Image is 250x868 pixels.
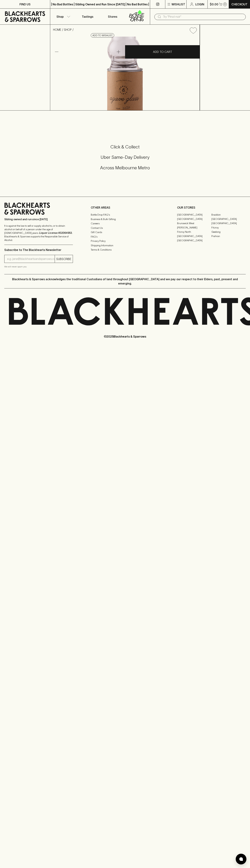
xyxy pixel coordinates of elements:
button: SUBSCRIBE [55,255,73,263]
a: Privacy Policy [91,239,159,243]
a: Braddon [211,213,246,217]
h5: Uber Same-Day Delivery [4,154,246,160]
p: $0.00 [210,2,218,6]
input: Try "Pinot noir" [163,14,243,20]
a: [GEOGRAPHIC_DATA] [177,217,211,221]
a: Brunswick West [177,221,211,225]
a: Tastings [75,9,100,24]
a: Fitzroy North [177,230,211,234]
a: Shipping Information [91,243,159,248]
input: e.g. jane@blackheartsandsparrows.com.au [7,256,55,262]
p: Checkout [231,2,247,6]
a: SHOP [64,28,72,31]
h5: Across Melbourne Metro [4,165,246,171]
p: Shop [56,14,64,19]
a: Geelong [211,230,246,234]
div: Call to action block [4,130,246,189]
p: OTHER AREAS [91,205,159,210]
a: [GEOGRAPHIC_DATA] [177,238,211,243]
strong: Liquor License #32064953 [39,231,72,234]
p: Blackhearts & Sparrows acknowledges the traditional Custodians of land throughout [GEOGRAPHIC_DAT... [7,277,243,286]
p: Stores [108,14,117,19]
a: Gift Cards [91,230,159,235]
a: HOME [53,28,61,31]
p: 0 [224,3,226,5]
a: Contact Us [91,226,159,230]
button: ADD TO CART [125,45,200,59]
p: Login [195,2,204,6]
a: [GEOGRAPHIC_DATA] [211,217,246,221]
a: Careers [91,221,159,226]
a: Prahran [211,234,246,238]
p: OUR STORES [177,205,246,210]
a: FAQ's [91,235,159,239]
p: ADD TO CART [153,50,172,54]
h5: Click & Collect [4,144,246,150]
p: We will never spam you [4,265,73,268]
a: Business & Bulk Gifting [91,217,159,221]
a: Bottle Drop FAQ's [91,213,159,217]
img: bubble-icon [239,857,243,861]
a: [PERSON_NAME] [177,225,211,230]
p: Tastings [82,14,93,19]
p: Sibling owned and run since [DATE] [4,218,73,221]
button: Add to wishlist [188,26,198,35]
a: [GEOGRAPHIC_DATA] [177,213,211,217]
a: Terms & Conditions [91,248,159,252]
p: SUBSCRIBE [56,257,71,261]
a: Stores [100,9,125,24]
p: It is against the law to sell or supply alcohol to, or to obtain alcohol on behalf of a person un... [4,224,73,242]
p: FIND US [19,2,31,6]
p: Subscribe to The Blackhearts Newsletter [4,248,73,252]
button: Add to wishlist [91,33,114,38]
a: [GEOGRAPHIC_DATA] [211,221,246,225]
img: 17109.png [50,37,200,110]
a: [GEOGRAPHIC_DATA] [177,234,211,238]
button: Shop [50,9,75,24]
p: Wishlist [172,2,185,6]
a: Fitzroy [211,225,246,230]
